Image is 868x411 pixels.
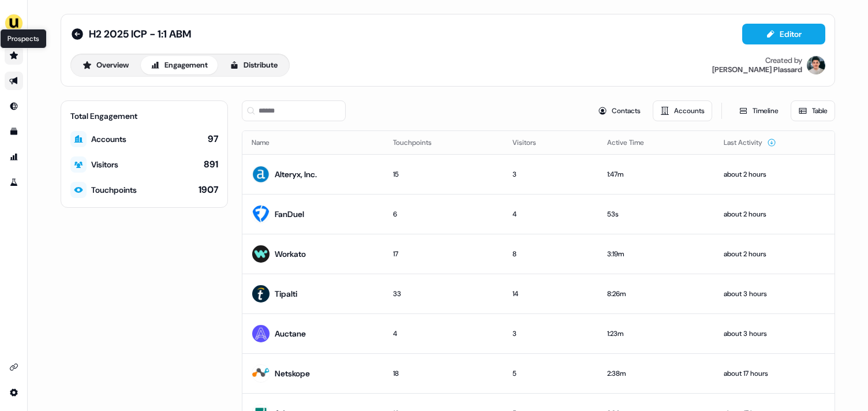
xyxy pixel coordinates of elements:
[275,328,306,339] div: Auctane
[653,100,712,121] button: Accounts
[275,288,297,300] div: Tipalti
[607,132,658,153] button: Active Time
[141,56,218,74] button: Engagement
[275,208,304,220] div: FanDuel
[512,368,589,379] div: 5
[5,173,23,192] a: Go to experiments
[91,133,126,145] div: Accounts
[204,158,218,171] div: 891
[5,358,23,376] a: Go to integrations
[70,110,218,122] div: Total Engagement
[607,248,706,260] div: 3:19m
[607,328,706,339] div: 1:23m
[724,328,825,339] div: about 3 hours
[724,288,825,300] div: about 3 hours
[512,132,550,153] button: Visitors
[512,208,589,220] div: 4
[393,132,446,153] button: Touchpoints
[607,288,706,300] div: 8:26m
[220,56,287,74] button: Distribute
[89,27,191,41] span: H2 2025 ICP - 1:1 ABM
[5,46,23,65] a: Go to prospects
[393,248,495,260] div: 17
[275,169,317,180] div: Alteryx, Inc.
[393,328,495,339] div: 4
[791,100,835,121] button: Table
[393,169,495,180] div: 15
[393,368,495,379] div: 18
[393,208,495,220] div: 6
[91,159,118,170] div: Visitors
[208,133,218,145] div: 97
[724,169,825,180] div: about 2 hours
[607,368,706,379] div: 2:38m
[5,148,23,166] a: Go to attribution
[5,383,23,402] a: Go to integrations
[765,56,802,65] div: Created by
[275,368,310,379] div: Netskope
[512,328,589,339] div: 3
[199,184,218,196] div: 1907
[275,248,306,260] div: Workato
[607,169,706,180] div: 1:47m
[807,56,825,74] img: Vincent
[512,169,589,180] div: 3
[91,184,137,196] div: Touchpoints
[731,100,786,121] button: Timeline
[742,24,825,44] button: Editor
[724,368,825,379] div: about 17 hours
[724,132,776,153] button: Last Activity
[5,122,23,141] a: Go to templates
[590,100,648,121] button: Contacts
[242,131,384,154] th: Name
[712,65,802,74] div: [PERSON_NAME] Plassard
[607,208,706,220] div: 53s
[73,56,139,74] button: Overview
[724,248,825,260] div: about 2 hours
[512,248,589,260] div: 8
[512,288,589,300] div: 14
[724,208,825,220] div: about 2 hours
[742,29,825,42] a: Editor
[5,72,23,90] a: Go to outbound experience
[393,288,495,300] div: 33
[5,97,23,115] a: Go to Inbound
